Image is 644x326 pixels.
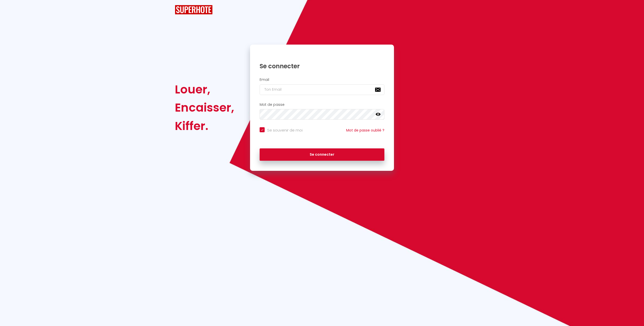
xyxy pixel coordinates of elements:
[260,62,384,70] h1: Se connecter
[346,128,384,133] a: Mot de passe oublié ?
[260,84,384,95] input: Ton Email
[260,103,384,107] h2: Mot de passe
[175,80,234,99] div: Louer,
[260,78,384,82] h2: Email
[175,99,234,117] div: Encaisser,
[175,117,234,135] div: Kiffer.
[175,5,213,14] img: SuperHote logo
[260,148,384,161] button: Se connecter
